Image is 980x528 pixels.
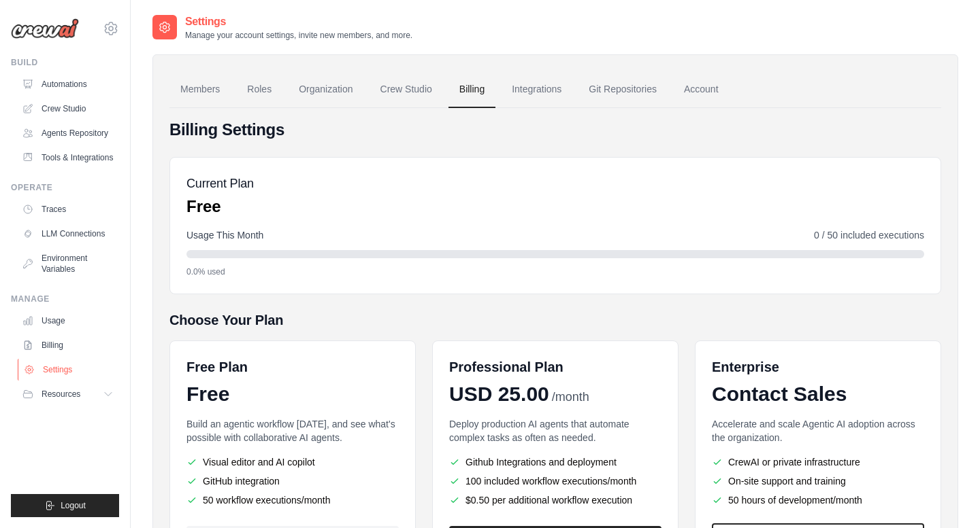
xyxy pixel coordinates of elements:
[185,14,412,30] h2: Settings
[186,266,225,277] span: 0.0% used
[169,119,941,141] h4: Billing Settings
[169,311,941,330] h5: Choose Your Plan
[449,493,661,507] li: $0.50 per additional workflow execution
[712,382,924,406] div: Contact Sales
[16,223,119,245] a: LLM Connections
[186,493,399,507] li: 50 workflow executions/month
[11,494,119,517] button: Logout
[448,71,495,108] a: Billing
[712,455,924,469] li: CrewAI or private infrastructure
[186,228,263,242] span: Usage This Month
[169,71,231,108] a: Members
[814,228,924,242] span: 0 / 50 included executions
[16,147,119,169] a: Tools & Integrations
[236,71,282,108] a: Roles
[16,122,119,144] a: Agents Repository
[18,359,120,381] a: Settings
[186,174,254,193] h5: Current Plan
[16,383,119,405] button: Resources
[11,18,79,39] img: Logo
[16,73,119,95] a: Automations
[186,382,399,406] div: Free
[186,196,254,217] p: Free
[186,455,399,469] li: Visual editor and AI copilot
[673,71,730,108] a: Account
[16,310,119,332] a: Usage
[712,357,924,376] h6: Enterprise
[501,71,572,108] a: Integrations
[16,247,119,280] a: Environment Variables
[42,389,80,400] span: Resources
[552,388,589,406] span: /month
[11,182,119,193] div: Operate
[16,98,119,120] a: Crew Studio
[186,357,248,376] h6: Free Plan
[61,500,86,511] span: Logout
[11,294,119,304] div: Manage
[11,57,119,68] div: Build
[185,30,412,41] p: Manage your account settings, invite new members, and more.
[712,493,924,507] li: 50 hours of development/month
[186,474,399,488] li: GitHub integration
[449,417,661,444] p: Deploy production AI agents that automate complex tasks as often as needed.
[288,71,363,108] a: Organization
[16,334,119,356] a: Billing
[186,417,399,444] p: Build an agentic workflow [DATE], and see what's possible with collaborative AI agents.
[449,382,549,406] span: USD 25.00
[16,198,119,220] a: Traces
[712,417,924,444] p: Accelerate and scale Agentic AI adoption across the organization.
[712,474,924,488] li: On-site support and training
[449,455,661,469] li: Github Integrations and deployment
[370,71,443,108] a: Crew Studio
[578,71,668,108] a: Git Repositories
[449,474,661,488] li: 100 included workflow executions/month
[449,357,563,376] h6: Professional Plan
